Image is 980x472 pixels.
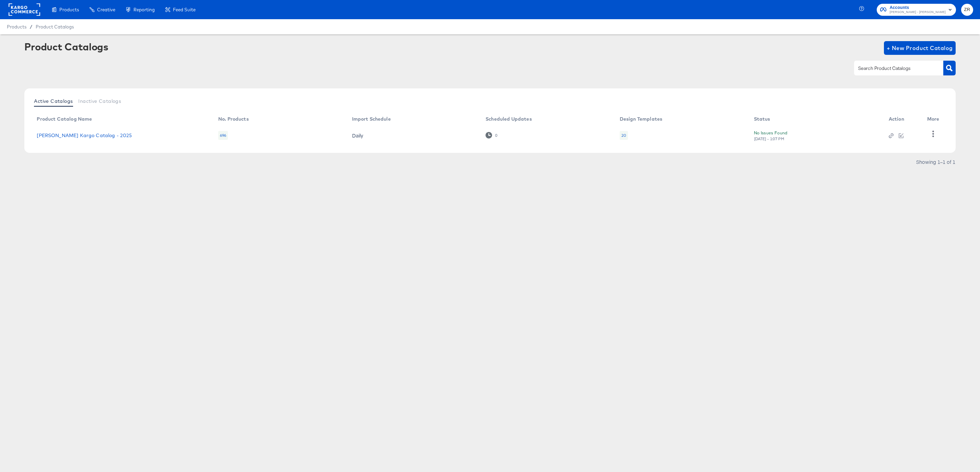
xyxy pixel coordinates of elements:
span: Creative [97,7,115,12]
input: Search Product Catalogs [857,64,930,72]
span: ZR [964,6,970,14]
div: 20 [621,133,626,138]
span: + New Product Catalog [887,43,953,53]
div: Showing 1–1 of 1 [916,159,956,164]
div: 20 [620,131,628,140]
div: 0 [486,132,498,138]
span: / [26,24,36,29]
div: Product Catalogs [24,41,108,52]
button: Accounts[PERSON_NAME] - [PERSON_NAME] [877,4,956,16]
a: Product Catalogs [36,24,74,29]
th: Action [883,114,922,125]
span: Products [59,7,79,12]
a: [PERSON_NAME] Kargo Catalog - 2025 [37,133,132,138]
td: Daily [347,125,480,146]
span: Accounts [890,4,946,11]
div: Scheduled Updates [486,116,532,122]
th: Status [748,114,883,125]
div: No. Products [218,116,249,122]
span: Feed Suite [173,7,196,12]
th: More [922,114,948,125]
span: Inactive Catalogs [78,98,121,104]
span: Products [7,24,26,29]
div: 0 [495,133,498,138]
button: + New Product Catalog [884,41,956,55]
span: [PERSON_NAME] - [PERSON_NAME] [890,10,946,15]
div: Product Catalog Name [37,116,92,122]
span: Reporting [133,7,155,12]
span: Active Catalogs [34,98,73,104]
button: ZR [961,4,973,16]
div: Design Templates [620,116,662,122]
div: 696 [218,131,228,140]
div: Import Schedule [352,116,391,122]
